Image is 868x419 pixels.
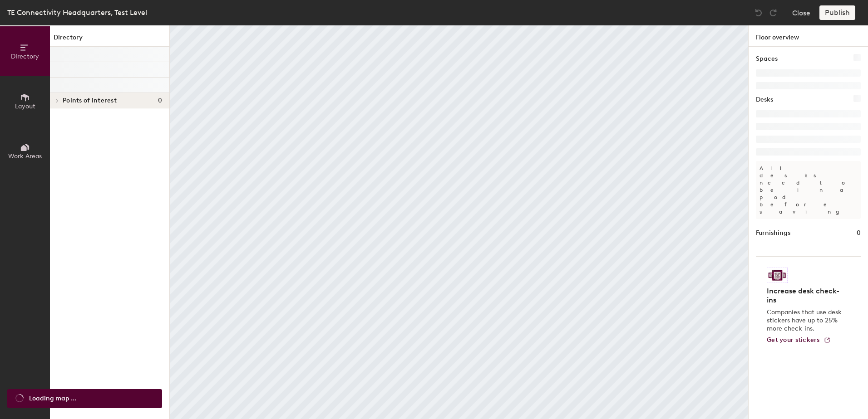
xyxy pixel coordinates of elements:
span: Points of interest [63,97,117,104]
h1: Directory [50,33,169,47]
h1: Floor overview [749,25,868,47]
span: Get your stickers [767,336,820,344]
button: Close [792,5,810,20]
span: Loading map ... [29,394,76,404]
a: Get your stickers [767,336,831,344]
h4: Increase desk check-ins [767,287,844,305]
h1: Spaces [756,54,778,64]
span: Directory [11,53,39,60]
span: 0 [158,97,162,104]
p: All desks need to be in a pod before saving [756,161,861,219]
h1: Desks [756,95,773,105]
div: TE Connectivity Headquarters, Test Level [7,7,147,18]
span: Work Areas [8,152,42,160]
canvas: Map [170,25,748,419]
p: Companies that use desk stickers have up to 25% more check-ins. [767,308,844,333]
img: Redo [769,8,778,17]
img: Undo [754,8,763,17]
span: Layout [15,102,35,110]
h1: Furnishings [756,228,790,238]
h1: 0 [857,228,861,238]
img: Sticker logo [767,268,788,283]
